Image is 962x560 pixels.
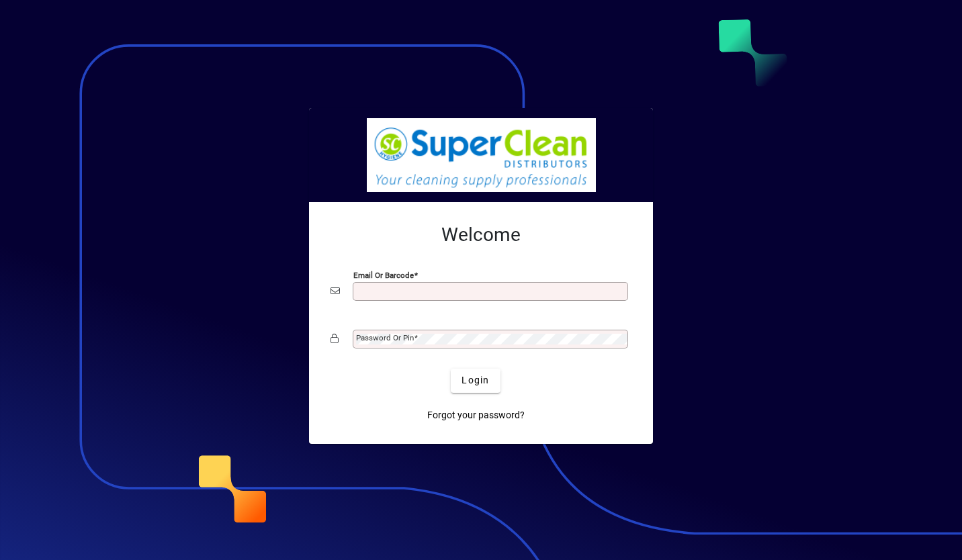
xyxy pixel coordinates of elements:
[353,270,414,279] mat-label: Email or Barcode
[462,373,489,387] span: Login
[422,404,530,428] a: Forgot your password?
[427,408,525,422] span: Forgot your password?
[331,224,631,246] h2: Welcome
[356,333,414,342] mat-label: Password or Pin
[451,369,500,393] button: Login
